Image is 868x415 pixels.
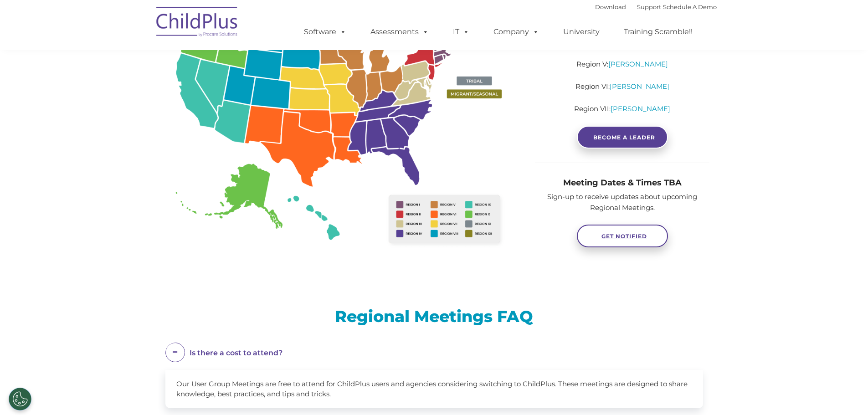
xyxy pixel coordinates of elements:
h4: Meeting Dates & Times TBA [535,176,709,189]
a: IT [444,23,478,41]
font: | [595,3,717,10]
a: [PERSON_NAME] [608,60,668,68]
a: Software [295,23,355,41]
div: Our User Group Meetings are free to attend for ChildPlus users and agencies considering switching... [165,370,703,408]
a: University [554,23,609,41]
a: Training Scramble!! [615,23,702,41]
a: [PERSON_NAME] [610,82,669,91]
p: Region VI: [535,81,709,92]
p: Region VII: [535,103,709,114]
span: BECOME A LEADER [593,134,655,141]
a: Assessments [361,23,438,41]
span: GET NOTIFIED [601,233,647,240]
a: Schedule A Demo [663,3,717,10]
a: BECOME A LEADER [577,126,668,149]
p: Sign-up to receive updates about upcoming Regional Meetings. [535,191,709,213]
span: Is there a cost to attend? [190,348,282,357]
a: [PERSON_NAME] [611,104,670,113]
a: GET NOTIFIED [577,225,668,247]
a: Company [484,23,548,41]
h2: Regional Meetings FAQ [165,306,703,327]
img: ChildPlus by Procare Solutions [152,0,243,46]
iframe: Chat Widget [719,317,868,415]
p: Region V: [535,59,709,70]
a: Support [637,3,661,10]
button: Cookies Settings [9,388,31,410]
a: Download [595,3,626,10]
